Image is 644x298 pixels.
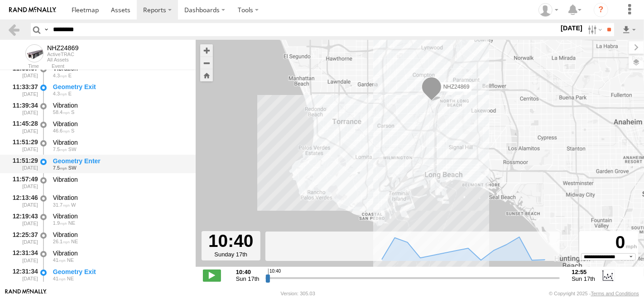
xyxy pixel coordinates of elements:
span: Heading: 251 [71,202,76,208]
div: Geometry Enter [53,157,187,165]
span: 1.9 [53,220,67,226]
div: All Assets [47,57,79,62]
div: 11:33:37 [DATE] [7,63,39,80]
div: Time [7,64,39,69]
div: 12:19:43 [DATE] [7,211,39,227]
span: Heading: 66 [67,276,74,281]
span: Heading: 89 [68,73,72,78]
span: Sun 17th Aug 2025 [572,275,595,282]
div: Vibration [53,249,187,257]
strong: 12:55 [572,269,595,275]
strong: 10:40 [236,269,260,275]
div: Vibration [53,120,187,128]
div: 11:51:29 [DATE] [7,156,39,172]
div: 12:31:34 [DATE] [7,248,39,265]
div: Geometry Exit [53,268,187,276]
span: 7.5 [53,165,67,170]
i: ? [594,3,608,17]
div: Vibration [53,231,187,239]
div: Vibration [53,101,187,109]
a: Back to previous Page [7,23,20,36]
span: Sun 17th Aug 2025 [236,275,260,282]
span: Heading: 218 [68,147,77,152]
button: Zoom out [200,57,213,69]
div: 11:39:34 [DATE] [7,100,39,117]
div: Vibration [53,138,187,147]
div: ActiveTRAC [47,52,79,57]
label: Export results as... [621,23,637,36]
button: Zoom in [200,44,213,57]
a: Visit our Website [5,289,47,298]
label: Play/Stop [203,270,221,281]
span: NHZ24869 [443,84,470,90]
span: Heading: 66 [67,257,74,263]
span: 4.3 [53,91,67,96]
a: Terms and Conditions [591,291,639,296]
span: 31.7 [53,202,70,208]
span: 26.1 [53,239,70,244]
span: 46.6 [53,128,70,133]
div: Event [52,64,196,69]
span: 4.3 [53,73,67,78]
div: Geometry Exit [53,83,187,91]
span: Heading: 218 [68,165,77,170]
span: Heading: 178 [71,109,74,115]
div: © Copyright 2025 - [549,291,639,296]
div: 12:25:37 [DATE] [7,229,39,246]
span: 41 [53,257,66,263]
div: 11:33:37 [DATE] [7,81,39,98]
div: Version: 305.03 [281,291,315,296]
label: [DATE] [559,23,584,33]
span: Heading: 57 [68,220,75,226]
div: Vibration [53,212,187,220]
span: Heading: 89 [68,91,72,96]
div: Vibration [53,175,187,184]
button: Zoom Home [200,69,213,81]
div: 11:57:49 [DATE] [7,174,39,191]
div: 12:13:46 [DATE] [7,193,39,209]
div: Vibration [53,194,187,202]
div: NHZ24869 - View Asset History [47,44,79,52]
div: Zulema McIntosch [535,3,562,17]
div: 0 [581,232,637,253]
div: 11:51:29 [DATE] [7,137,39,154]
span: 58.4 [53,109,70,115]
label: Search Query [43,23,50,36]
span: Heading: 162 [71,128,74,133]
div: 12:31:34 [DATE] [7,266,39,283]
img: rand-logo.svg [9,7,56,13]
span: 41 [53,276,66,281]
span: 7.5 [53,147,67,152]
span: 10:40 [268,269,281,276]
div: 11:45:28 [DATE] [7,118,39,135]
label: Search Filter Options [584,23,604,36]
span: Heading: 52 [71,239,78,244]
